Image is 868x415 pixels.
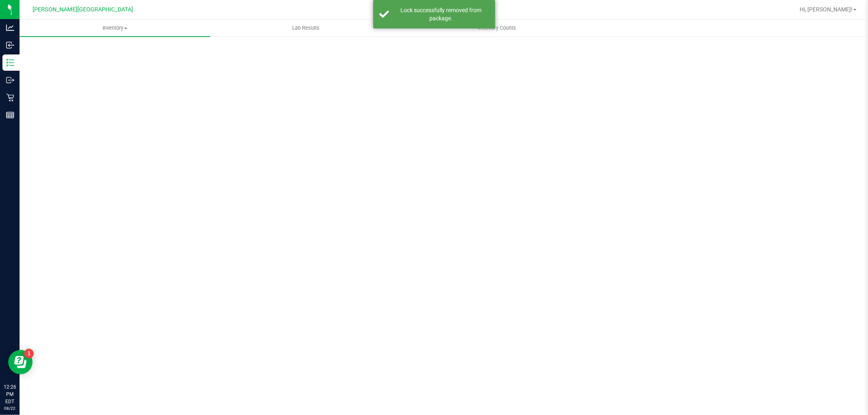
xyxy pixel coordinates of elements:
iframe: Resource center unread badge [24,349,34,359]
inline-svg: Outbound [6,76,14,84]
div: Lock successfully removed from package. [394,6,489,22]
inline-svg: Inventory [6,59,14,67]
iframe: Resource center [8,350,33,374]
span: Hi, [PERSON_NAME]! [800,6,853,13]
a: Inventory [20,20,210,37]
span: Lab Results [281,24,330,32]
span: Inventory Counts [467,24,527,32]
a: Lab Results [210,20,401,37]
inline-svg: Retail [6,93,14,102]
span: Inventory [20,24,210,32]
p: 08/22 [4,405,16,411]
span: [PERSON_NAME][GEOGRAPHIC_DATA] [33,6,133,13]
a: Inventory Counts [401,20,592,37]
inline-svg: Reports [6,111,14,119]
p: 12:26 PM EDT [4,383,16,405]
inline-svg: Inbound [6,41,14,49]
inline-svg: Analytics [6,24,14,32]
